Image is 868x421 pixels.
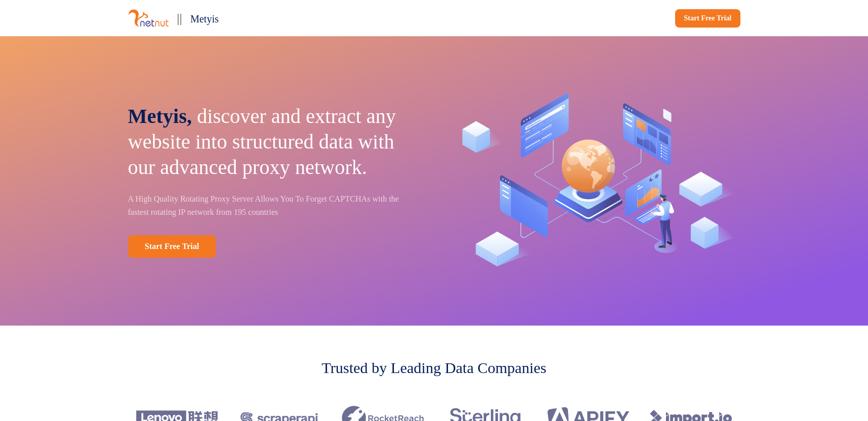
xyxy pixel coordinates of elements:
[190,13,219,24] span: Metyis
[128,105,192,128] span: Metyis,
[177,8,182,28] p: ||
[128,235,216,258] a: Start Free Trial
[128,104,420,180] p: discover and extract any website into structured data with our advanced proxy network.
[128,192,420,219] p: A High Quality Rotating Proxy Server Allows You To Forget CAPTCHAs with the fastest rotating IP n...
[675,9,740,28] a: Start Free Trial
[321,356,547,379] p: Trusted by Leading Data Companies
